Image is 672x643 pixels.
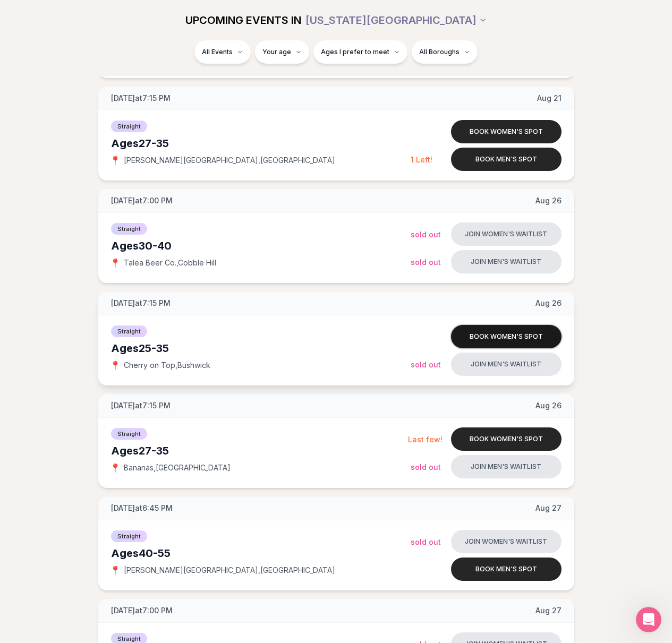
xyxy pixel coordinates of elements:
div: Ages 40-55 [111,546,411,561]
span: Straight [111,530,147,542]
span: Straight [111,428,147,440]
span: All Events [202,48,233,56]
span: Aug 26 [535,400,562,411]
button: Join women's waitlist [451,530,562,553]
span: Aug 27 [535,605,562,616]
span: Sold Out [411,360,441,369]
span: Straight [111,121,147,132]
span: [DATE] at 7:15 PM [111,400,171,411]
span: Sold Out [411,230,441,239]
span: Ages I prefer to meet [321,48,389,56]
span: Bananas , [GEOGRAPHIC_DATA] [124,462,231,473]
button: Book women's spot [451,325,562,348]
span: 📍 [111,156,120,165]
span: [DATE] at 7:00 PM [111,605,173,616]
span: UPCOMING EVENTS IN [185,13,301,28]
button: Your age [255,40,309,64]
span: [PERSON_NAME][GEOGRAPHIC_DATA] , [GEOGRAPHIC_DATA] [124,565,335,576]
span: Your age [262,48,291,56]
span: 📍 [111,361,120,370]
span: Cherry on Top , Bushwick [124,360,210,371]
span: 📍 [111,259,120,267]
div: Ages 30-40 [111,238,411,253]
iframe: Intercom live chat [636,607,661,632]
button: Join men's waitlist [451,455,562,478]
span: Aug 26 [535,195,562,206]
span: Aug 26 [535,298,562,308]
span: All Boroughs [419,48,460,56]
button: Book men's spot [451,148,562,171]
div: Ages 27-35 [111,443,408,458]
div: Ages 25-35 [111,341,411,356]
button: Ages I prefer to meet [313,40,407,64]
span: Last few! [408,435,443,444]
span: [DATE] at 7:00 PM [111,195,173,206]
span: [DATE] at 7:15 PM [111,298,171,308]
button: All Boroughs [412,40,478,64]
button: Book women's spot [451,120,562,143]
span: Straight [111,325,147,337]
div: Ages 27-35 [111,136,411,151]
span: [DATE] at 7:15 PM [111,93,171,104]
button: All Events [194,40,251,64]
button: Join men's waitlist [451,250,562,273]
button: Book men's spot [451,558,562,581]
span: Sold Out [411,537,441,546]
span: [PERSON_NAME][GEOGRAPHIC_DATA] , [GEOGRAPHIC_DATA] [124,155,335,166]
button: Join women's waitlist [451,222,562,246]
span: 📍 [111,464,120,472]
button: Join men's waitlist [451,353,562,376]
button: [US_STATE][GEOGRAPHIC_DATA] [305,8,487,32]
span: 1 Left! [411,155,432,164]
span: Sold Out [411,462,441,471]
span: Sold Out [411,258,441,267]
span: Talea Beer Co. , Cobble Hill [124,258,216,268]
span: 📍 [111,566,120,575]
span: Straight [111,223,147,235]
span: [DATE] at 6:45 PM [111,503,173,513]
span: Aug 27 [535,503,562,513]
button: Book women's spot [451,427,562,451]
span: Aug 21 [537,93,562,104]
